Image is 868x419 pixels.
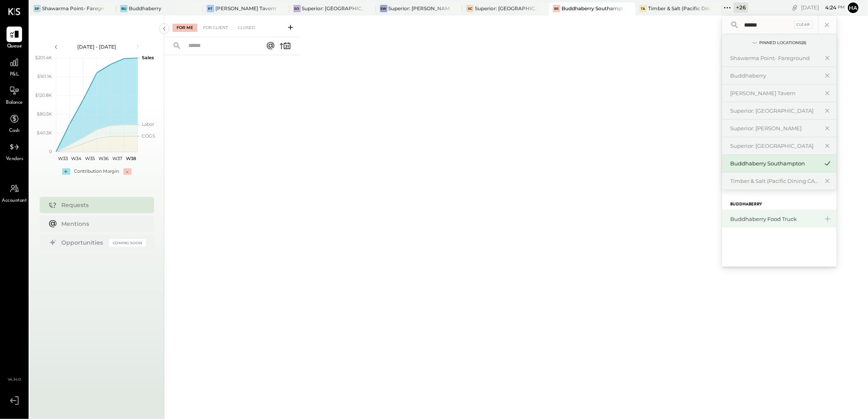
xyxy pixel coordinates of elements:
div: For Client [199,24,232,32]
span: Accountant [2,197,27,205]
label: Buddhaberry [730,202,762,207]
div: Superior: [GEOGRAPHIC_DATA] [730,142,819,150]
a: Cash [0,111,28,135]
div: Clear [794,21,813,29]
div: Contribution Margin [74,168,119,175]
div: Timber & Salt (Pacific Dining CA1 LLC) [648,5,710,12]
div: SO [293,5,301,12]
text: $120.8K [35,92,52,98]
div: Buddhaberry Food Truck [730,215,819,223]
text: $80.5K [37,111,52,117]
div: BS [553,5,560,12]
div: PT [207,5,214,12]
div: SC [466,5,474,12]
text: W34 [71,156,82,161]
text: $201.4K [35,55,52,60]
text: W33 [58,156,67,161]
text: W35 [85,156,95,161]
div: [DATE] [801,4,845,11]
div: Requests [62,201,142,209]
span: Balance [6,99,23,107]
div: + [62,168,70,175]
text: W37 [112,156,122,161]
div: Buddhaberry Southampton [730,160,819,167]
div: Bu [120,5,128,12]
div: For Me [172,24,197,32]
span: Cash [9,127,20,135]
a: Queue [0,27,28,50]
div: Pinned Locations ( 8 ) [759,40,806,46]
div: Timber & Salt (Pacific Dining CA1 LLC) [730,177,819,185]
div: T& [640,5,647,12]
div: Superior: [PERSON_NAME] [730,125,819,132]
text: Sales [142,55,154,60]
div: Buddhaberry Southampton [562,5,623,12]
div: Superior: [GEOGRAPHIC_DATA] [475,5,537,12]
span: Vendors [6,156,23,163]
text: W38 [125,156,136,161]
div: SP [34,5,41,12]
div: Closed [234,24,259,32]
div: [PERSON_NAME] Tavern [730,89,819,97]
a: Accountant [0,181,28,205]
a: P&L [0,55,28,78]
text: Labor [142,122,154,127]
div: [DATE] - [DATE] [62,43,132,50]
div: Superior: [PERSON_NAME] [389,5,450,12]
div: Superior: [GEOGRAPHIC_DATA] [302,5,364,12]
text: $40.3K [37,130,52,136]
text: 0 [49,149,52,154]
div: Opportunities [62,238,105,247]
div: SW [380,5,387,12]
div: Coming Soon [109,239,146,247]
a: Balance [0,83,28,107]
text: W36 [98,156,109,161]
div: Buddhaberry [730,72,819,80]
text: $161.1K [37,74,52,79]
div: copy link [791,3,799,12]
a: Vendors [0,139,28,163]
div: [PERSON_NAME] Tavern [215,5,276,12]
text: COGS [142,133,155,139]
div: + 26 [734,2,748,13]
div: Mentions [62,220,142,228]
span: P&L [10,71,19,78]
div: Shawarma Point- Fareground [42,5,104,12]
span: Queue [7,43,22,50]
div: - [123,168,132,175]
div: Buddhaberry [129,5,161,12]
div: Superior: [GEOGRAPHIC_DATA] [730,107,819,115]
button: Ha [847,1,860,14]
div: Shawarma Point- Fareground [730,54,819,62]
